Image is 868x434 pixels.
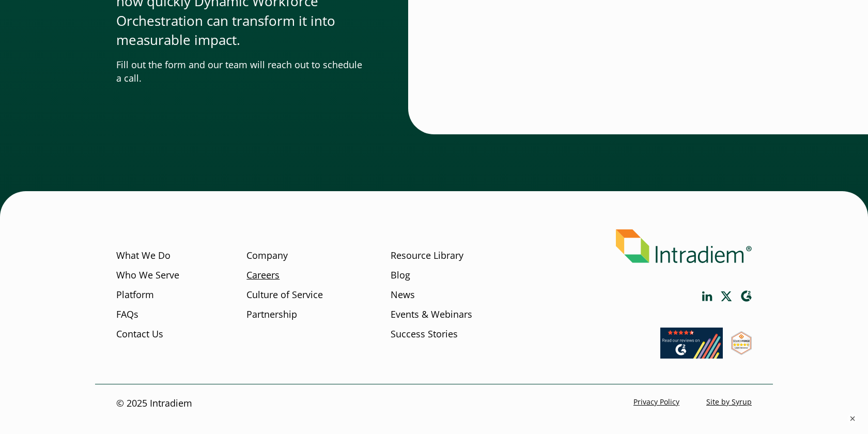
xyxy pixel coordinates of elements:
a: What We Do [116,249,171,262]
a: Link opens in a new window [721,291,732,301]
a: Company [246,249,288,262]
a: Success Stories [391,328,458,341]
a: Link opens in a new window [731,345,752,358]
a: FAQs [116,308,138,321]
a: Link opens in a new window [702,291,712,301]
a: Link opens in a new window [660,349,723,361]
p: Fill out the form and our team will reach out to schedule a call. [116,58,367,85]
img: SourceForge User Reviews [731,331,752,355]
button: × [847,413,858,424]
a: Link opens in a new window [740,290,752,302]
a: Blog [391,269,410,282]
a: Who We Serve [116,269,179,282]
p: © 2025 Intradiem [116,397,192,411]
a: Partnership [246,308,297,321]
a: Platform [116,288,154,302]
a: Contact Us [116,328,163,341]
a: Privacy Policy [633,397,679,407]
img: Intradiem [616,229,752,263]
a: News [391,288,415,302]
a: Site by Syrup [706,397,752,407]
a: Careers [246,269,280,282]
a: Culture of Service [246,288,323,302]
a: Resource Library [391,249,463,262]
a: Events & Webinars [391,308,472,321]
img: Read our reviews on G2 [660,328,723,359]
